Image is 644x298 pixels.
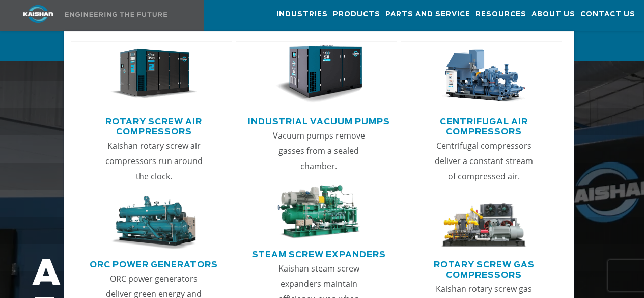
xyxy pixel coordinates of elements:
[432,138,536,184] p: Centrifugal compressors deliver a constant stream of compressed air.
[276,1,328,28] a: Industries
[275,45,362,103] img: thumb-Industrial-Vacuum-Pumps
[90,256,218,271] a: ORC Power Generators
[252,246,386,261] a: Steam Screw Expanders
[531,9,575,20] span: About Us
[406,113,563,138] a: Centrifugal Air Compressors
[65,12,167,17] img: Engineering the future
[102,138,206,184] p: Kaishan rotary screw air compressors run around the clock.
[110,45,198,103] img: thumb-Rotary-Screw-Air-Compressors
[440,45,527,103] img: thumb-Centrifugal-Air-Compressors
[333,9,380,20] span: Products
[440,196,527,250] img: thumb-Rotary-Screw-Gas-Compressors
[385,1,470,28] a: Parts and Service
[580,1,635,28] a: Contact Us
[580,9,635,20] span: Contact Us
[475,9,526,20] span: Resources
[475,1,526,28] a: Resources
[110,196,198,250] img: thumb-ORC-Power-Generators
[76,113,233,138] a: Rotary Screw Air Compressors
[333,1,380,28] a: Products
[406,256,563,281] a: Rotary Screw Gas Compressors
[385,9,470,20] span: Parts and Service
[275,185,362,239] img: thumb-Steam-Screw-Expanders
[248,113,390,128] a: Industrial Vacuum Pumps
[531,1,575,28] a: About Us
[267,128,371,174] p: Vacuum pumps remove gasses from a sealed chamber.
[276,9,328,20] span: Industries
